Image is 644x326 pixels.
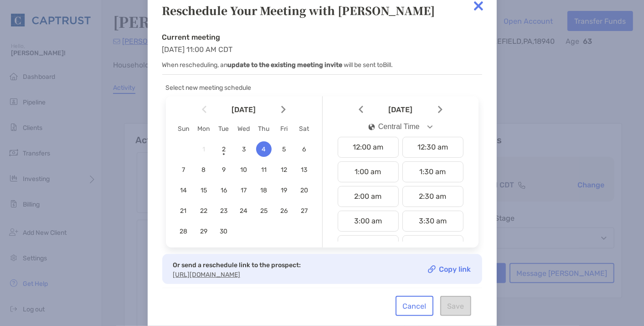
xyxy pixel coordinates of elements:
[216,186,232,194] span: 16
[196,228,211,235] span: 29
[338,161,399,182] div: 1:00 am
[214,125,234,133] div: Tue
[194,125,214,133] div: Mon
[256,145,272,153] span: 4
[338,186,399,207] div: 2:00 am
[281,106,286,114] img: Arrow icon
[216,228,232,235] span: 30
[236,186,252,194] span: 17
[274,125,294,133] div: Fri
[166,84,252,92] span: Select new meeting schedule
[174,125,194,133] div: Sun
[365,106,436,114] span: [DATE]
[338,211,399,232] div: 3:00 am
[256,186,272,194] span: 18
[216,166,232,174] span: 9
[176,228,191,235] span: 28
[216,207,232,215] span: 23
[296,145,312,153] span: 6
[402,211,464,232] div: 3:30 am
[361,116,440,137] button: iconCentral Time
[428,265,471,273] a: Copy link
[402,137,464,158] div: 12:30 am
[236,145,252,153] span: 3
[368,123,420,131] div: Central Time
[402,235,464,256] div: 4:30 am
[236,166,252,174] span: 10
[402,161,464,182] div: 1:30 am
[176,166,191,174] span: 7
[162,33,482,75] div: [DATE] 11:00 AM CDT
[256,166,272,174] span: 11
[173,259,301,271] p: Or send a reschedule link to the prospect:
[162,2,482,18] div: Reschedule Your Meeting with [PERSON_NAME]
[276,145,292,153] span: 5
[396,296,433,316] button: Cancel
[208,106,279,114] span: [DATE]
[234,125,254,133] div: Wed
[256,207,272,215] span: 25
[176,186,191,194] span: 14
[294,125,314,133] div: Sat
[428,265,436,273] img: Copy link icon
[296,186,312,194] span: 20
[359,106,363,114] img: Arrow icon
[162,33,482,41] h4: Current meeting
[296,207,312,215] span: 27
[338,235,399,256] div: 4:00 am
[276,166,292,174] span: 12
[276,207,292,215] span: 26
[196,145,211,153] span: 1
[216,145,232,153] span: 2
[196,207,211,215] span: 22
[368,124,375,130] img: icon
[196,186,211,194] span: 15
[236,207,252,215] span: 24
[202,106,206,114] img: Arrow icon
[228,61,343,69] b: update to the existing meeting invite
[338,137,399,158] div: 12:00 am
[276,186,292,194] span: 19
[438,106,443,114] img: Arrow icon
[196,166,211,174] span: 8
[402,186,464,207] div: 2:30 am
[254,125,274,133] div: Thu
[296,166,312,174] span: 13
[176,207,191,215] span: 21
[162,59,482,71] p: When rescheduling, an will be sent to Bill .
[427,125,433,129] img: Open dropdown arrow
